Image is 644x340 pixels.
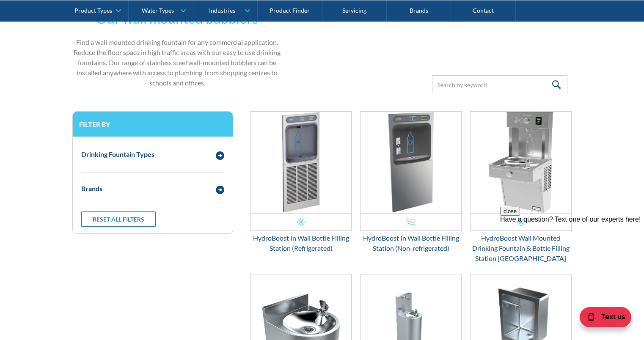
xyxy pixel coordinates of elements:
[79,120,226,128] h3: Filter by
[559,298,644,340] iframe: podium webchat widget bubble
[81,184,102,194] div: Brands
[142,7,174,14] div: Water Types
[250,233,352,253] div: HydroBoost In Wall Bottle Filling Station (Refrigerated)
[470,111,572,263] a: HydroBoost Wall Mounted Drinking Fountain & Bottle Filling Station Vandal ResistantHydroBoost Wal...
[360,233,462,253] div: HydroBoost In Wall Bottle Filling Station (Non-refrigerated)
[250,112,351,213] img: HydroBoost In Wall Bottle Filling Station (Refrigerated)
[470,233,572,263] div: HydroBoost Wall Mounted Drinking Fountain & Bottle Filling Station [GEOGRAPHIC_DATA]
[250,111,352,253] a: HydroBoost In Wall Bottle Filling Station (Refrigerated)HydroBoost In Wall Bottle Filling Station...
[360,111,462,253] a: HydroBoost In Wall Bottle Filling Station (Non-refrigerated)HydroBoost In Wall Bottle Filling Sta...
[81,149,154,159] div: Drinking Fountain Types
[500,207,644,308] iframe: podium webchat widget prompt
[81,211,156,227] a: Reset all filters
[74,7,112,14] div: Product Types
[471,112,571,213] img: HydroBoost Wall Mounted Drinking Fountain & Bottle Filling Station Vandal Resistant
[432,75,567,94] input: Search by keyword
[72,37,282,88] p: Find a wall mounted drinking fountain for any commercial application. Reduce the floor space in h...
[209,7,235,14] div: Industries
[361,112,461,213] img: HydroBoost In Wall Bottle Filling Station (Non-refrigerated)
